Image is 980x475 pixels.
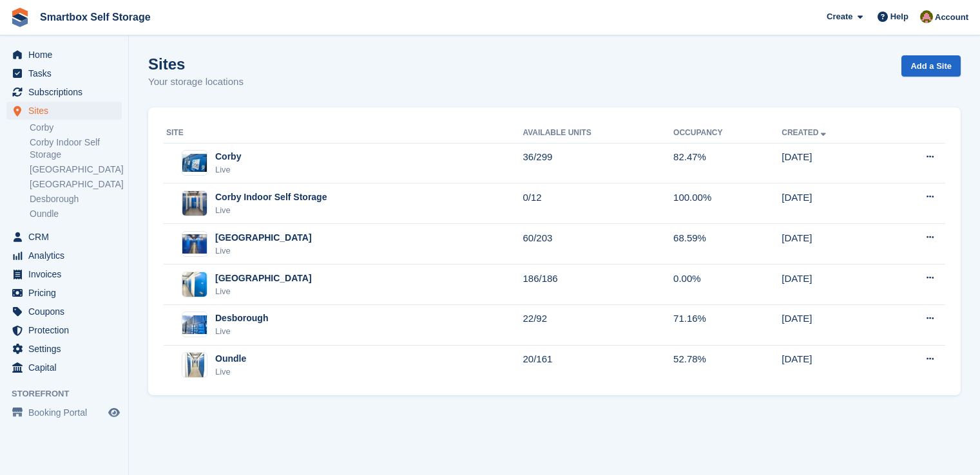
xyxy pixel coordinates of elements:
[523,183,673,224] td: 0/12
[673,123,782,144] th: Occupancy
[6,46,122,64] a: menu
[182,234,207,253] img: Image of Stamford site
[28,284,106,302] span: Pricing
[106,405,122,420] a: Preview store
[215,163,241,176] div: Live
[182,272,207,297] img: Image of Leicester site
[523,304,673,345] td: 22/92
[28,228,106,246] span: CRM
[935,11,968,24] span: Account
[12,387,128,400] span: Storefront
[215,204,327,217] div: Live
[901,55,961,77] a: Add a Site
[6,102,122,120] a: menu
[523,143,673,183] td: 36/299
[523,224,673,265] td: 60/203
[28,46,106,64] span: Home
[827,10,852,23] span: Create
[782,183,885,224] td: [DATE]
[215,191,327,204] div: Corby Indoor Self Storage
[215,312,268,325] div: Desborough
[523,123,673,144] th: Available Units
[673,143,782,183] td: 82.47%
[782,265,885,305] td: [DATE]
[164,123,523,144] th: Site
[30,122,122,134] a: Corby
[28,359,106,377] span: Capital
[28,102,106,120] span: Sites
[6,303,122,321] a: menu
[215,366,246,378] div: Live
[185,352,204,378] img: Image of Oundle site
[215,272,312,285] div: [GEOGRAPHIC_DATA]
[28,321,106,339] span: Protection
[782,345,885,385] td: [DATE]
[920,10,933,23] img: Alex Selenitsas
[28,404,106,422] span: Booking Portal
[215,285,312,298] div: Live
[30,163,122,176] a: [GEOGRAPHIC_DATA]
[673,183,782,224] td: 100.00%
[6,321,122,339] a: menu
[30,208,122,220] a: Oundle
[890,10,908,23] span: Help
[215,231,312,245] div: [GEOGRAPHIC_DATA]
[6,64,122,82] a: menu
[673,345,782,385] td: 52.78%
[6,247,122,265] a: menu
[782,304,885,345] td: [DATE]
[28,64,106,82] span: Tasks
[148,75,244,89] p: Your storage locations
[28,83,106,101] span: Subscriptions
[28,340,106,358] span: Settings
[673,304,782,345] td: 71.16%
[148,55,244,73] h1: Sites
[182,154,207,172] img: Image of Corby site
[6,404,122,422] a: menu
[6,265,122,283] a: menu
[782,143,885,183] td: [DATE]
[30,136,122,161] a: Corby Indoor Self Storage
[782,224,885,265] td: [DATE]
[30,193,122,205] a: Desborough
[6,284,122,302] a: menu
[215,352,246,366] div: Oundle
[215,150,241,163] div: Corby
[35,6,156,28] a: Smartbox Self Storage
[673,224,782,265] td: 68.59%
[782,128,829,137] a: Created
[6,83,122,101] a: menu
[10,8,30,27] img: stora-icon-8386f47178a22dfd0bd8f6a31ec36ba5ce8667c1dd55bd0f319d3a0aa187defe.svg
[215,245,312,257] div: Live
[182,315,207,334] img: Image of Desborough site
[523,345,673,385] td: 20/161
[673,265,782,305] td: 0.00%
[182,191,207,216] img: Image of Corby Indoor Self Storage site
[215,325,268,338] div: Live
[6,359,122,377] a: menu
[28,265,106,283] span: Invoices
[28,247,106,265] span: Analytics
[30,178,122,191] a: [GEOGRAPHIC_DATA]
[6,228,122,246] a: menu
[6,340,122,358] a: menu
[28,303,106,321] span: Coupons
[523,265,673,305] td: 186/186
